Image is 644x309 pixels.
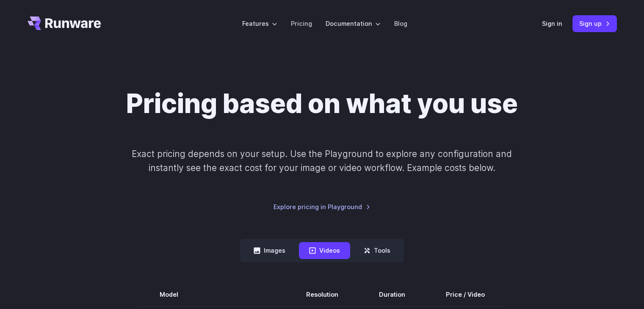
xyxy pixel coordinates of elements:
th: Resolution [286,283,359,306]
button: Videos [299,242,350,259]
a: Blog [394,19,407,28]
label: Features [242,19,277,28]
th: Duration [359,283,426,306]
a: Go to / [28,17,101,30]
a: Sign in [542,19,562,28]
h1: Pricing based on what you use [126,88,518,120]
th: Price / Video [426,283,505,306]
a: Sign up [572,15,617,32]
button: Images [243,242,296,259]
button: Tools [354,242,401,259]
a: Explore pricing in Playground [274,202,370,212]
label: Documentation [326,19,381,28]
p: Exact pricing depends on your setup. Use the Playground to explore any configuration and instantl... [116,147,528,175]
th: Model [139,283,286,306]
a: Pricing [291,19,312,28]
